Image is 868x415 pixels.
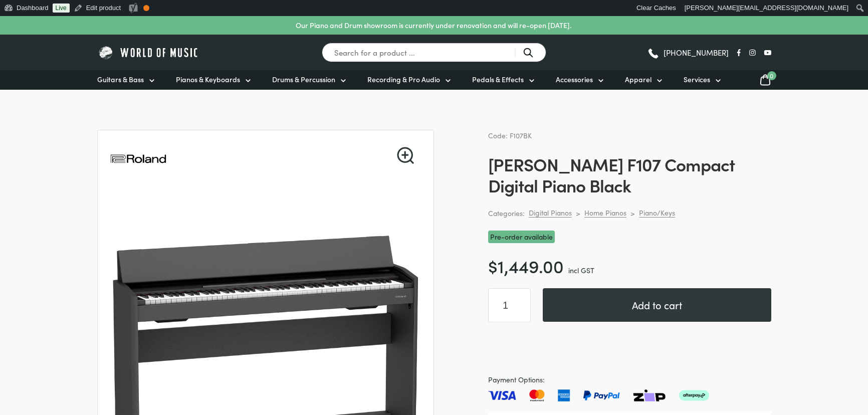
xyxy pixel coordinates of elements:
a: [PHONE_NUMBER] [647,45,729,60]
span: Drums & Percussion [272,74,335,85]
span: Apparel [625,74,652,85]
span: $ [488,253,498,278]
div: OK [143,5,149,11]
span: Accessories [556,74,593,85]
span: Services [684,74,710,85]
a: Digital Pianos [529,208,572,218]
span: Code: F107BK [488,130,532,140]
h1: [PERSON_NAME] F107 Compact Digital Piano Black [488,153,771,195]
p: Our Piano and Drum showroom is currently under renovation and will re-open [DATE]. [296,20,571,31]
input: Product quantity [488,288,531,322]
span: Categories: [488,207,525,219]
span: Pianos & Keyboards [176,74,240,85]
a: Live [53,4,70,13]
iframe: PayPal [488,334,771,362]
a: Home Pianos [584,208,626,218]
a: Piano/Keys [639,208,675,218]
button: Add to cart [543,288,771,322]
a: View full-screen image gallery [397,147,414,164]
div: > [576,209,580,218]
span: [PHONE_NUMBER] [664,49,729,56]
span: Payment Options: [488,374,771,385]
span: Guitars & Bass [97,74,144,85]
span: incl GST [568,265,594,275]
span: Recording & Pro Audio [367,74,440,85]
div: > [630,209,635,218]
input: Search for a product ... [322,43,546,62]
img: Roland [110,130,167,187]
span: Pedals & Effects [472,74,524,85]
span: Pre-order available [488,231,555,243]
iframe: Chat with our support team [723,305,868,415]
span: 0 [767,71,776,80]
img: World of Music [97,45,200,60]
bdi: 1,449.00 [488,253,564,278]
img: Pay with Master card, Visa, American Express and Paypal [488,389,709,401]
